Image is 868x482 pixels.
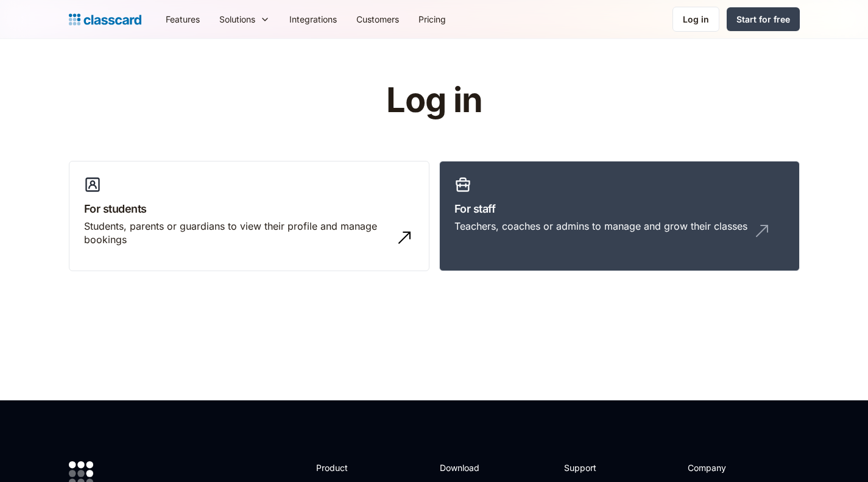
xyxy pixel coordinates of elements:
[84,219,390,247] div: Students, parents or guardians to view their profile and manage bookings
[219,13,255,26] div: Solutions
[409,5,456,33] a: Pricing
[727,7,800,31] a: Start for free
[454,219,747,233] div: Teachers, coaches or admins to manage and grow their classes
[156,5,210,33] a: Features
[688,461,769,474] h2: Company
[439,161,800,272] a: For staffTeachers, coaches or admins to manage and grow their classes
[564,461,613,474] h2: Support
[210,5,280,33] div: Solutions
[736,13,790,26] div: Start for free
[84,200,414,217] h3: For students
[241,82,627,119] h1: Log in
[69,11,141,28] a: home
[683,13,709,26] div: Log in
[454,200,785,217] h3: For staff
[440,461,490,474] h2: Download
[280,5,347,33] a: Integrations
[69,161,429,272] a: For studentsStudents, parents or guardians to view their profile and manage bookings
[672,7,719,32] a: Log in
[347,5,409,33] a: Customers
[316,461,381,474] h2: Product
